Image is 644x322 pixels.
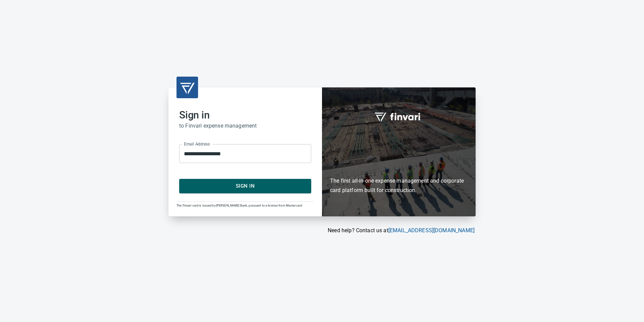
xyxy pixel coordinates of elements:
span: Sign In [187,182,304,190]
h6: to Finvari expense management [179,121,311,131]
button: Sign In [179,179,311,193]
img: fullword_logo_white.png [374,109,424,124]
img: transparent_logo.png [179,79,195,96]
div: Finvari [322,87,476,216]
p: Need help? Contact us at [168,226,475,235]
span: The Finvari card is issued by [PERSON_NAME] Bank, pursuant to a license from Mastercard [176,204,302,207]
h6: The first all-in-one expense management and corporate card platform built for construction. [330,137,468,195]
a: [EMAIL_ADDRESS][DOMAIN_NAME] [388,227,475,234]
h2: Sign in [179,109,311,121]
